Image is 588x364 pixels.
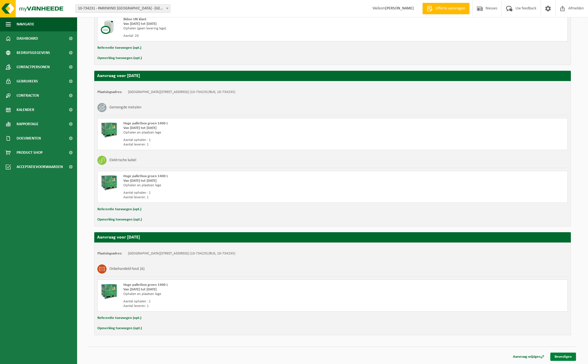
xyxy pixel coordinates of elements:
[123,34,356,38] div: Aantal: 20
[97,54,142,62] button: Opmerking toevoegen (opt.)
[123,138,356,142] div: Aantal ophalen : 1
[97,44,141,52] button: Referentie toevoegen (opt.)
[550,353,576,361] a: Bevestigen
[109,264,145,274] h3: Onbehandeld hout (A)
[123,191,356,195] div: Aantal ophalen : 1
[123,26,356,31] div: Ophalen (geen levering lege)
[17,31,38,46] span: Dashboard
[97,252,122,255] strong: Plaatsingsadres:
[434,6,467,11] span: Offerte aanvragen
[75,4,170,13] span: 10-734231 - PARKWIND NV - LEUVEN
[385,6,414,11] strong: [PERSON_NAME]
[109,103,141,112] h3: Gemengde metalen
[123,22,156,26] strong: Van [DATE] tot [DATE]
[123,195,356,200] div: Aantal leveren: 1
[17,88,39,103] span: Contracten
[109,156,136,165] h3: Elektrische kabel
[123,142,356,147] div: Aantal leveren: 1
[123,183,356,188] div: Ophalen en plaatsen lege
[123,299,356,304] div: Aantal ophalen : 1
[76,5,170,13] span: 10-734231 - PARKWIND NV - LEUVEN
[123,122,168,125] span: Hoge palletbox groen 1400 L
[97,314,141,322] button: Referentie toevoegen (opt.)
[17,103,34,117] span: Kalender
[101,174,118,191] img: PB-HB-1400-HPE-GN-01.png
[123,17,147,21] span: Bidon UN klant
[17,117,39,131] span: Rapportage
[97,235,140,240] strong: Aanvraag voor [DATE]
[123,304,356,308] div: Aantal leveren: 1
[17,131,41,145] span: Documenten
[123,174,168,178] span: Hoge palletbox groen 1400 L
[101,283,118,300] img: PB-HB-1400-HPE-GN-01.png
[101,121,118,138] img: PB-HB-1400-HPE-GN-01.png
[17,145,43,160] span: Product Shop
[422,3,469,14] a: Offerte aanvragen
[128,251,235,256] td: [GEOGRAPHIC_DATA][STREET_ADDRESS] (10-734235/BUS, 10-734235)
[17,74,38,88] span: Gebruikers
[97,74,140,78] strong: Aanvraag voor [DATE]
[97,90,122,94] strong: Plaatsingsadres:
[509,353,549,361] a: Aanvraag wijzigen
[123,292,356,296] div: Ophalen en plaatsen lege
[97,216,142,223] button: Opmerking toevoegen (opt.)
[123,130,356,135] div: Ophalen en plaatsen lege
[17,160,63,174] span: Acceptatievoorwaarden
[97,325,142,332] button: Opmerking toevoegen (opt.)
[123,283,168,287] span: Hoge palletbox groen 1400 L
[101,17,118,34] img: LP-LD-CU.png
[17,60,50,74] span: Contactpersonen
[17,17,34,31] span: Navigatie
[17,46,50,60] span: Bedrijfsgegevens
[123,126,156,130] strong: Van [DATE] tot [DATE]
[123,288,156,291] strong: Van [DATE] tot [DATE]
[97,206,141,213] button: Referentie toevoegen (opt.)
[123,179,156,183] strong: Van [DATE] tot [DATE]
[128,90,235,94] td: [GEOGRAPHIC_DATA][STREET_ADDRESS] (10-734235/BUS, 10-734235)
